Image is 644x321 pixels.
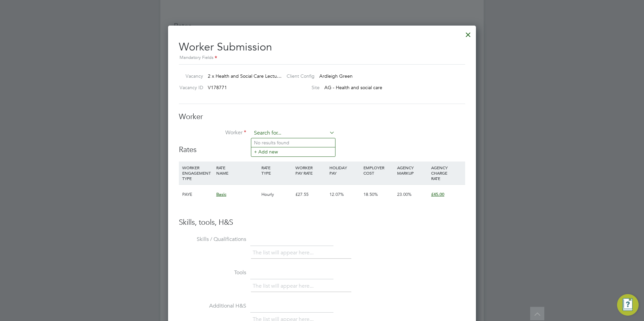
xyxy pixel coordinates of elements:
[329,191,344,197] span: 12.07%
[179,54,465,62] div: Mandatory Fields
[179,302,246,310] label: Additional H&S
[181,185,215,204] div: PAYE
[179,35,465,62] h2: Worker Submission
[179,269,246,276] label: Tools
[176,73,203,79] label: Vacancy
[431,191,444,197] span: £45.00
[181,162,215,184] div: WORKER ENGAGEMENT TYPE
[319,73,353,79] span: Ardleigh Green
[429,162,463,184] div: AGENCY CHARGE RATE
[252,128,335,138] input: Search for...
[362,162,396,179] div: EMPLOYER COST
[281,73,315,79] label: Client Config
[397,191,412,197] span: 23.00%
[260,185,294,204] div: Hourly
[294,162,328,179] div: WORKER PAY RATE
[208,84,227,91] span: V178771
[251,147,335,156] li: + Add new
[215,162,260,179] div: RATE NAME
[363,191,378,197] span: 18.50%
[281,84,320,91] label: Site
[179,218,465,227] h3: Skills, tools, H&S
[251,138,335,147] li: No results found
[216,191,226,197] span: Basic
[294,185,328,204] div: £27.55
[179,236,246,243] label: Skills / Qualifications
[179,112,465,122] h3: Worker
[253,248,316,257] li: The list will appear here...
[179,145,465,155] h3: Rates
[253,282,316,291] li: The list will appear here...
[208,73,282,79] span: 2 x Health and Social Care Lectu…
[328,162,362,179] div: HOLIDAY PAY
[617,294,639,316] button: Engage Resource Center
[176,84,203,91] label: Vacancy ID
[260,162,294,179] div: RATE TYPE
[324,84,382,91] span: AG - Health and social care
[179,129,246,136] label: Worker
[395,162,429,179] div: AGENCY MARKUP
